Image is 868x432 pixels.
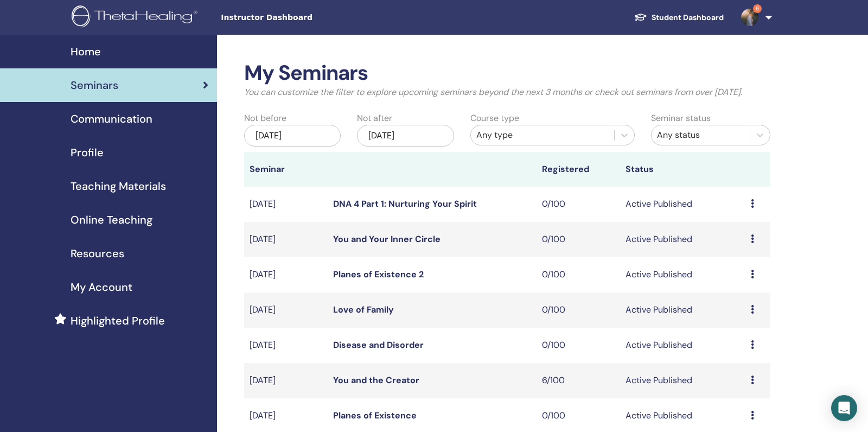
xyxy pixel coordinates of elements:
[71,43,101,60] span: Home
[537,257,620,293] td: 0/100
[333,269,424,280] a: Planes of Existence 2
[620,152,745,187] th: Status
[626,8,732,28] a: Student Dashboard
[71,212,152,228] span: Online Teaching
[620,187,745,222] td: Active Published
[657,129,744,142] div: Any status
[244,86,770,99] p: You can customize the filter to explore upcoming seminars beyond the next 3 months or check out s...
[537,293,620,328] td: 0/100
[72,5,201,30] img: logo.png
[333,374,419,386] a: You and the Creator
[357,125,454,147] div: [DATE]
[831,395,857,421] div: Open Intercom Messenger
[71,178,166,194] span: Teaching Materials
[333,198,477,209] a: DNA 4 Part 1: Nurturing Your Spirit
[634,12,647,22] img: graduation-cap-white.svg
[244,61,770,86] h2: My Seminars
[244,112,286,125] label: Not before
[651,112,711,125] label: Seminar status
[244,125,341,147] div: [DATE]
[244,187,328,222] td: [DATE]
[620,222,745,257] td: Active Published
[71,279,132,295] span: My Account
[221,12,384,23] span: Instructor Dashboard
[620,363,745,398] td: Active Published
[333,410,417,421] a: Planes of Existence
[753,4,762,13] span: 6
[537,328,620,363] td: 0/100
[71,77,118,93] span: Seminars
[71,245,124,262] span: Resources
[476,129,609,142] div: Any type
[537,187,620,222] td: 0/100
[71,111,152,127] span: Communication
[71,313,165,329] span: Highlighted Profile
[333,304,394,315] a: Love of Family
[620,328,745,363] td: Active Published
[620,257,745,293] td: Active Published
[244,257,328,293] td: [DATE]
[244,293,328,328] td: [DATE]
[333,233,441,245] a: You and Your Inner Circle
[244,222,328,257] td: [DATE]
[537,363,620,398] td: 6/100
[244,363,328,398] td: [DATE]
[244,152,328,187] th: Seminar
[357,112,392,125] label: Not after
[244,328,328,363] td: [DATE]
[620,293,745,328] td: Active Published
[333,339,424,351] a: Disease and Disorder
[537,222,620,257] td: 0/100
[71,144,104,161] span: Profile
[741,9,758,26] img: default.jpg
[470,112,519,125] label: Course type
[537,152,620,187] th: Registered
